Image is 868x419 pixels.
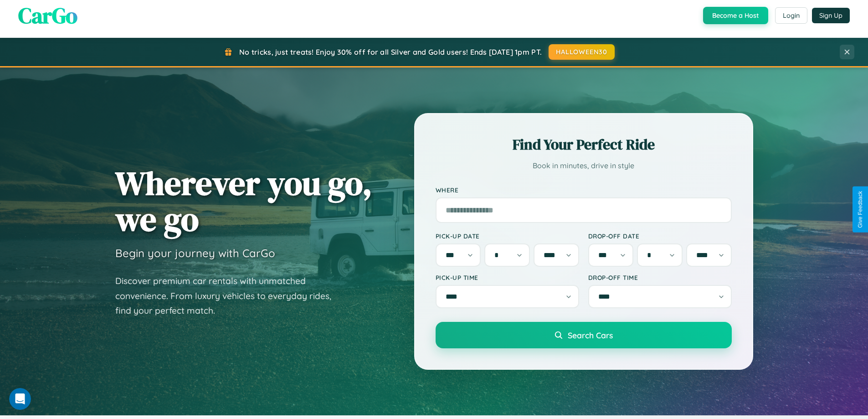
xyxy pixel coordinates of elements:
h1: Wherever you go, we go [115,165,372,237]
label: Drop-off Date [588,232,732,240]
label: Where [436,186,732,194]
label: Pick-up Date [436,232,579,240]
button: Login [775,7,807,24]
label: Drop-off Time [588,274,732,281]
button: Become a Host [703,7,768,24]
span: CarGo [18,0,77,31]
div: Give Feedback [857,191,863,228]
iframe: Intercom live chat [9,388,31,410]
button: Sign Up [812,8,850,23]
span: Search Cars [568,330,613,340]
h2: Find Your Perfect Ride [436,134,732,155]
button: HALLOWEEN30 [549,44,615,60]
span: No tricks, just treats! Enjoy 30% off for all Silver and Gold users! Ends [DATE] 1pm PT. [239,47,542,57]
p: Discover premium car rentals with unmatched convenience. From luxury vehicles to everyday rides, ... [115,274,343,318]
button: Search Cars [436,322,732,348]
p: Book in minutes, drive in style [436,159,732,172]
h3: Begin your journey with CarGo [115,246,275,260]
label: Pick-up Time [436,274,579,281]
